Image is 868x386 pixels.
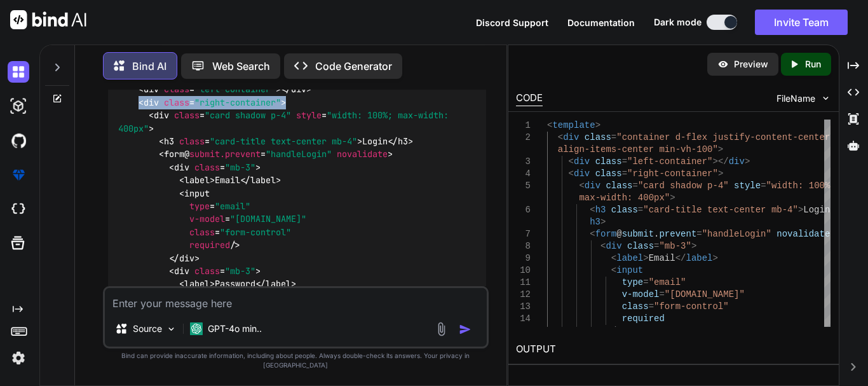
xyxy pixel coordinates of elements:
span: class [585,132,611,142]
span: class [164,97,189,108]
span: = [654,241,659,251]
span: > [643,253,648,263]
span: Documentation [567,17,635,28]
span: < [547,120,552,130]
span: > [718,144,723,155]
span: > [713,253,718,263]
img: cloudideIcon [8,198,29,220]
div: 15 [516,325,531,337]
span: form [595,229,617,239]
img: Bind AI [10,10,86,29]
span: v-model [189,214,225,225]
span: < [590,205,595,215]
span: /> [611,326,622,336]
span: = [649,301,654,312]
span: class [627,241,654,251]
span: < @ = > [159,149,393,160]
span: < > [179,279,215,290]
div: 1 [516,120,531,132]
span: "handleLogin" [266,149,332,160]
img: darkChat [8,61,29,83]
span: class [189,226,215,238]
span: "width: 100%; [766,181,836,191]
div: 5 [516,180,531,192]
span: class [194,265,220,277]
span: "mb-3" [659,241,691,251]
span: h3 [595,205,606,215]
span: = [696,229,702,239]
span: div [585,181,600,191]
span: label [616,253,643,263]
span: FileName [776,92,815,105]
span: label [266,279,291,290]
span: Email [649,253,675,263]
span: = [611,132,616,142]
span: novalidate [337,149,388,160]
img: Pick Models [166,324,177,334]
span: class [606,181,632,191]
span: < = > [159,135,362,147]
span: type [189,200,210,212]
span: submit [622,229,654,239]
img: darkAi-studio [8,95,29,117]
div: 13 [516,301,531,313]
span: "email" [215,200,250,212]
span: template [552,120,595,130]
span: < > [179,175,215,186]
span: "card shadow p-4" [205,110,291,121]
span: "right-container" [194,97,281,108]
span: class [622,301,649,312]
p: Source [133,322,162,335]
span: class [194,162,220,173]
span: </ > [169,252,200,264]
span: < = > [139,84,281,95]
span: < [569,169,574,179]
span: > [798,205,803,215]
h2: OUTPUT [508,334,839,364]
span: > [600,217,606,227]
span: label [250,175,276,186]
span: div [574,169,590,179]
div: 7 [516,228,531,240]
span: < = = = /> [118,188,306,251]
span: submit.prevent [189,149,261,160]
img: githubDark [8,130,29,151]
span: class [595,156,622,167]
div: 2 [516,132,531,144]
span: h3 [590,217,600,227]
span: < [611,253,616,263]
button: Invite Team [755,10,848,35]
p: Code Generator [315,59,392,74]
span: max-width: 400px" [579,193,670,203]
span: = [643,277,648,287]
p: GPT-4o min.. [208,322,262,335]
div: 3 [516,156,531,168]
span: "card shadow p-4" [638,181,729,191]
button: Documentation [567,16,635,29]
span: div [606,241,621,251]
span: = [659,289,664,300]
span: > [745,156,750,167]
span: "right-container" [627,169,718,179]
p: Preview [734,58,768,71]
span: ></ [713,156,729,167]
span: style [734,181,761,191]
span: < [579,181,584,191]
span: < [611,265,616,275]
span: novalidate [776,229,830,239]
p: Web Search [212,59,270,74]
img: premium [8,164,29,186]
span: . [654,229,659,239]
p: Bind can provide inaccurate information, including about people. Always double-check its answers.... [103,351,489,370]
span: div [574,156,590,167]
span: < [590,229,595,239]
span: </ [675,253,686,263]
span: < [569,156,574,167]
span: class [179,135,205,147]
span: class [595,169,622,179]
div: 4 [516,168,531,180]
span: < = > [169,265,261,277]
div: 12 [516,289,531,301]
span: < [558,132,563,142]
img: chevron down [820,93,831,104]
